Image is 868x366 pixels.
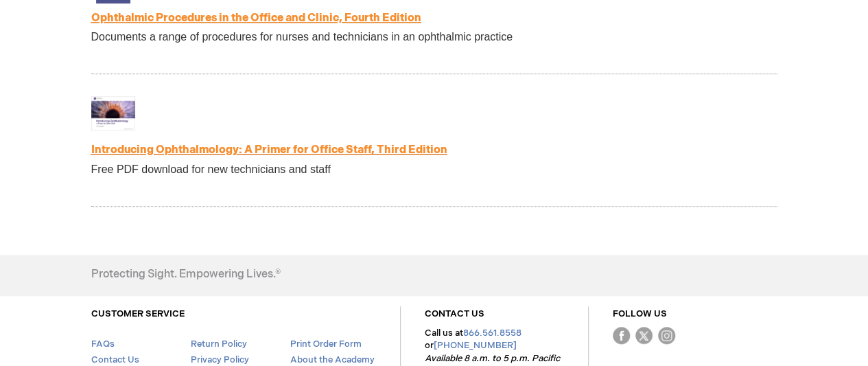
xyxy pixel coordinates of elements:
h4: Protecting Sight. Empowering Lives.® [91,268,281,281]
a: [PHONE_NUMBER] [434,340,517,351]
a: FOLLOW US [613,308,667,319]
img: Introducing Ophthalmology: A Primer for Office Staff, Third Edition (Free Download) [91,91,135,135]
a: CONTACT US [425,308,484,319]
a: Return Policy [190,339,246,350]
img: instagram [658,327,675,344]
span: Free PDF download for new technicians and staff [91,163,331,175]
a: CUSTOMER SERVICE [91,308,185,319]
img: Twitter [635,327,653,344]
a: Privacy Policy [190,354,248,365]
a: Introducing Ophthalmology: A Primer for Office Staff, Third Edition [91,144,447,157]
a: Print Order Form [290,339,361,350]
span: Documents a range of procedures for nurses and technicians in an ophthalmic practice [91,31,513,43]
a: 866.561.8558 [463,328,521,339]
a: Ophthalmic Procedures in the Office and Clinic, Fourth Edition [91,12,421,25]
a: About the Academy [290,354,374,365]
img: Facebook [613,327,630,344]
a: FAQs [91,339,115,350]
a: Contact Us [91,354,139,365]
